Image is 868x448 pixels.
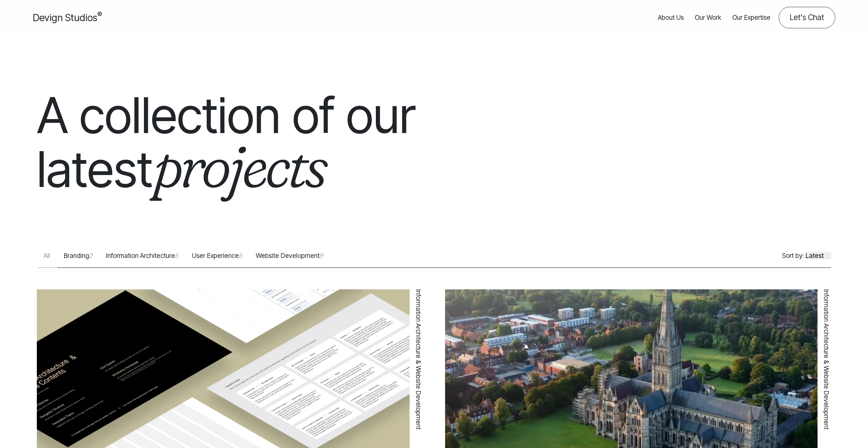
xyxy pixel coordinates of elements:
[732,7,770,28] a: Our Expertise
[658,7,684,28] a: About Us
[779,7,835,28] a: Contact us about your project
[97,10,102,19] sup: ®
[33,12,102,24] span: Devign Studios
[695,7,721,28] a: Our Work
[33,10,102,25] a: Devign Studios® Homepage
